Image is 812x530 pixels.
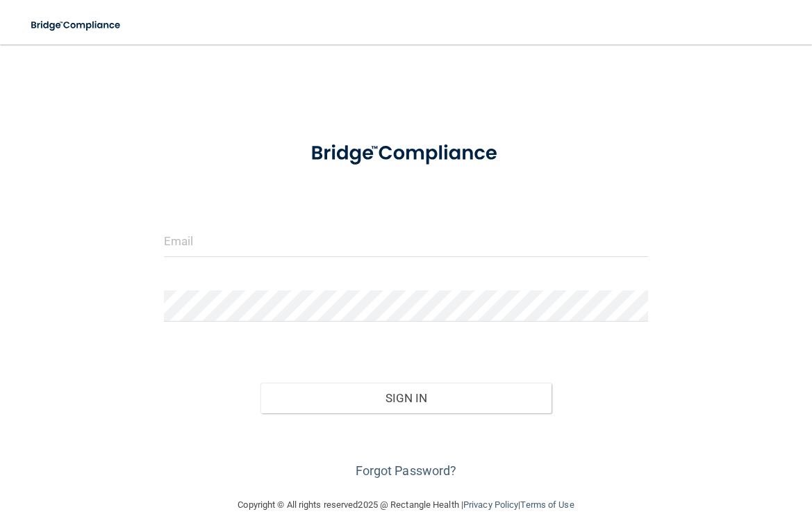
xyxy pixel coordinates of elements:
a: Terms of Use [520,499,574,510]
img: bridge_compliance_login_screen.278c3ca4.svg [21,11,132,40]
img: bridge_compliance_login_screen.278c3ca4.svg [290,128,522,179]
button: Sign In [260,383,551,413]
a: Forgot Password? [356,463,457,478]
input: Email [164,226,648,257]
a: Privacy Policy [463,499,518,510]
div: Copyright © All rights reserved 2025 @ Rectangle Health | | [153,483,660,527]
